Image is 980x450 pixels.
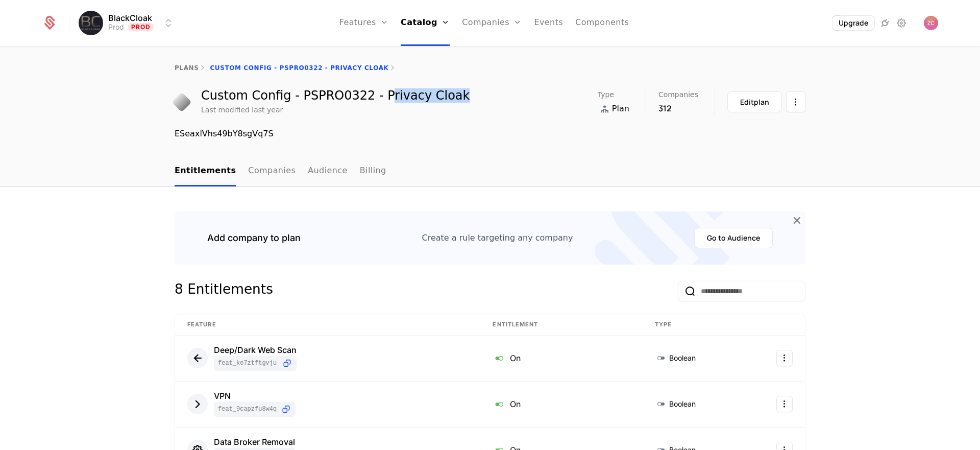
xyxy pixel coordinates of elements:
[175,128,805,140] div: ESeaxlVhs49bY8sgVq7S
[248,156,296,186] a: Companies
[214,346,297,354] div: Deep/Dark Web Scan
[694,228,773,248] button: Go to Audience
[422,232,573,244] div: Create a rule targeting any company
[924,16,938,30] img: Zapuc Ciprian
[108,22,124,32] div: Prod
[201,105,283,115] div: Last modified last year
[776,396,793,412] button: Select action
[612,103,629,115] span: Plan
[643,314,749,336] th: Type
[895,17,908,29] a: Settings
[218,359,278,367] span: feat_KE7zTfTgVJu
[175,156,386,186] ul: Choose Sub Page
[79,11,103,35] img: BlackCloak
[493,351,630,365] div: On
[786,91,805,112] button: Select action
[669,399,696,409] span: Boolean
[175,281,273,301] div: 8 Entitlements
[218,405,277,413] span: feat_9CAPZfU8W4Q
[598,91,614,98] span: Type
[201,89,470,102] div: Custom Config - PSPRO0322 - Privacy Cloak
[175,64,199,72] a: plans
[82,12,175,34] button: Select environment
[658,91,698,98] span: Companies
[308,156,348,186] a: Audience
[924,16,938,30] button: Open user button
[658,102,698,114] div: 312
[879,17,891,29] a: Integrations
[214,392,296,400] div: VPN
[832,16,874,30] button: Upgrade
[108,14,152,22] span: BlackCloak
[175,156,805,186] nav: Main
[727,91,782,112] button: Editplan
[175,156,236,186] a: Entitlements
[214,438,296,446] div: Data Broker Removal
[480,314,642,336] th: Entitlement
[669,353,696,363] span: Boolean
[360,156,386,186] a: Billing
[776,350,793,366] button: Select action
[128,23,154,31] span: Prod
[740,97,769,107] div: Edit plan
[493,397,630,411] div: On
[175,314,480,336] th: Feature
[207,231,301,245] div: Add company to plan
